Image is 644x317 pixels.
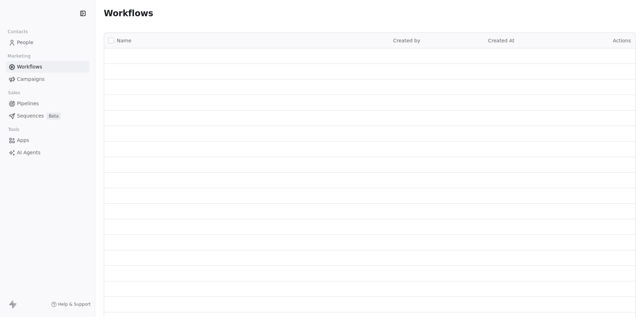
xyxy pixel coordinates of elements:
span: Actions [613,38,631,43]
span: Help & Support [58,301,91,307]
a: Campaigns [6,73,89,85]
span: Pipelines [17,100,39,107]
a: SequencesBeta [6,110,89,122]
a: People [6,37,89,48]
span: Created At [488,38,514,43]
span: People [17,39,34,46]
span: Sales [5,88,23,98]
span: Marketing [5,51,34,61]
span: Beta [47,113,61,120]
span: Sequences [17,112,44,120]
a: Pipelines [6,98,89,109]
span: Workflows [17,63,42,71]
span: Campaigns [17,76,44,83]
span: AI Agents [17,149,41,156]
span: Tools [5,124,22,135]
span: Workflows [104,8,153,18]
a: Help & Support [51,301,91,307]
span: Apps [17,137,29,144]
a: AI Agents [6,147,89,158]
span: Name [117,37,131,44]
a: Apps [6,134,89,146]
span: Contacts [5,26,31,37]
span: Created by [393,38,420,43]
a: Workflows [6,61,89,73]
